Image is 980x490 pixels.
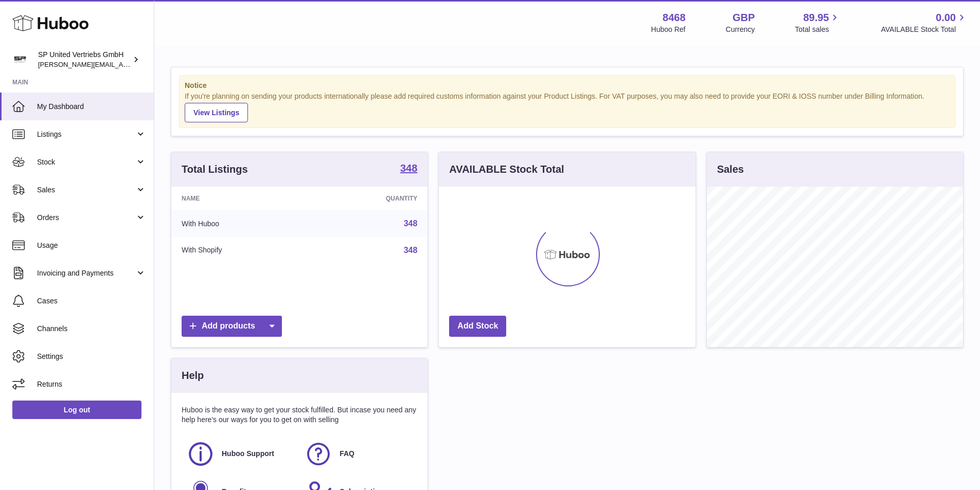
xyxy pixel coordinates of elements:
[310,187,428,210] th: Quantity
[400,163,417,173] strong: 348
[404,246,418,255] a: 348
[726,25,755,34] div: Currency
[881,25,968,34] span: AVAILABLE Stock Total
[187,440,294,468] a: Huboo Support
[12,401,141,419] a: Log out
[733,11,755,25] strong: GBP
[795,11,841,34] a: 89.95 Total sales
[717,162,744,176] h3: Sales
[37,296,146,306] span: Cases
[663,11,686,25] strong: 8468
[222,449,274,459] span: Huboo Support
[404,219,418,228] a: 348
[185,103,248,122] a: View Listings
[182,162,248,176] h3: Total Listings
[936,11,956,25] span: 0.00
[171,210,310,237] td: With Huboo
[37,268,135,278] span: Invoicing and Payments
[449,316,506,337] a: Add Stock
[182,405,417,425] p: Huboo is the easy way to get your stock fulfilled. But incase you need any help here's our ways f...
[803,11,829,25] span: 89.95
[651,25,686,34] div: Huboo Ref
[185,92,950,122] div: If you're planning on sending your products internationally please add required customs informati...
[171,237,310,264] td: With Shopify
[37,130,135,139] span: Listings
[305,440,412,468] a: FAQ
[400,163,417,175] a: 348
[185,81,950,90] strong: Notice
[37,213,135,223] span: Orders
[37,185,135,195] span: Sales
[12,52,28,67] img: tim@sp-united.com
[38,60,206,68] span: [PERSON_NAME][EMAIL_ADDRESS][DOMAIN_NAME]
[171,187,310,210] th: Name
[37,379,146,389] span: Returns
[449,162,564,176] h3: AVAILABLE Stock Total
[340,449,354,459] span: FAQ
[37,352,146,361] span: Settings
[182,369,204,383] h3: Help
[37,241,146,250] span: Usage
[37,102,146,112] span: My Dashboard
[37,157,135,167] span: Stock
[795,25,841,34] span: Total sales
[37,324,146,334] span: Channels
[182,316,282,337] a: Add products
[38,50,131,69] div: SP United Vertriebs GmbH
[881,11,968,34] a: 0.00 AVAILABLE Stock Total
